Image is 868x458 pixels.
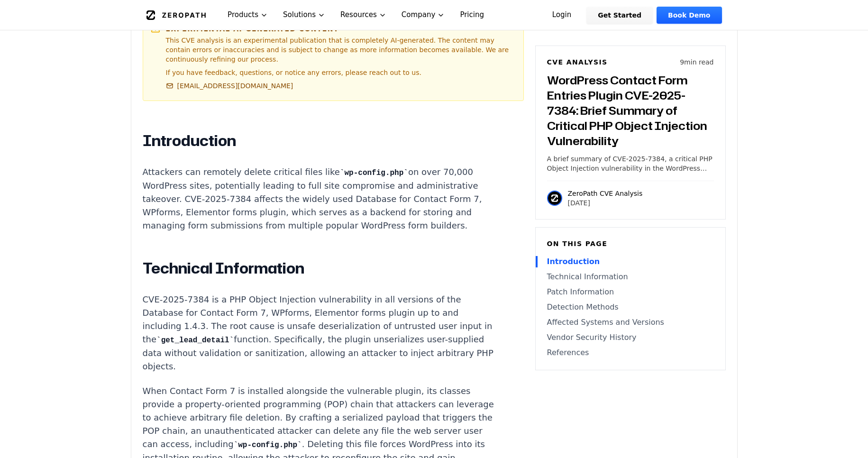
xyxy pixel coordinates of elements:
[547,347,714,358] a: References
[547,317,714,328] a: Affected Systems and Versions
[547,271,714,283] a: Technical Information
[340,169,408,177] code: wp-config.php
[143,293,495,373] p: CVE-2025-7384 is a PHP Object Injection vulnerability in all versions of the Database for Contact...
[657,7,722,24] a: Book Demo
[166,36,516,64] p: This CVE analysis is an experimental publication that is completely AI-generated. The content may...
[234,441,302,449] code: wp-config.php
[547,57,608,67] h6: CVE Analysis
[541,7,583,24] a: Login
[547,302,714,313] a: Detection Methods
[143,259,495,278] h2: Technical Information
[166,81,293,91] a: [EMAIL_ADDRESS][DOMAIN_NAME]
[156,336,234,345] code: get_lead_detail
[166,68,516,77] p: If you have feedback, questions, or notice any errors, please reach out to us.
[547,256,714,267] a: Introduction
[680,57,713,67] p: 9 min read
[568,189,643,198] p: ZeroPath CVE Analysis
[586,7,653,24] a: Get Started
[547,239,714,248] h6: On this page
[143,131,495,150] h2: Introduction
[547,332,714,343] a: Vendor Security History
[547,154,714,173] p: A brief summary of CVE-2025-7384, a critical PHP Object Injection vulnerability in the WordPress ...
[547,191,562,206] img: ZeroPath CVE Analysis
[143,165,495,232] p: Attackers can remotely delete critical files like on over 70,000 WordPress sites, potentially lea...
[568,198,643,208] p: [DATE]
[547,73,714,148] h3: WordPress Contact Form Entries Plugin CVE-2025-7384: Brief Summary of Critical PHP Object Injecti...
[547,286,714,298] a: Patch Information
